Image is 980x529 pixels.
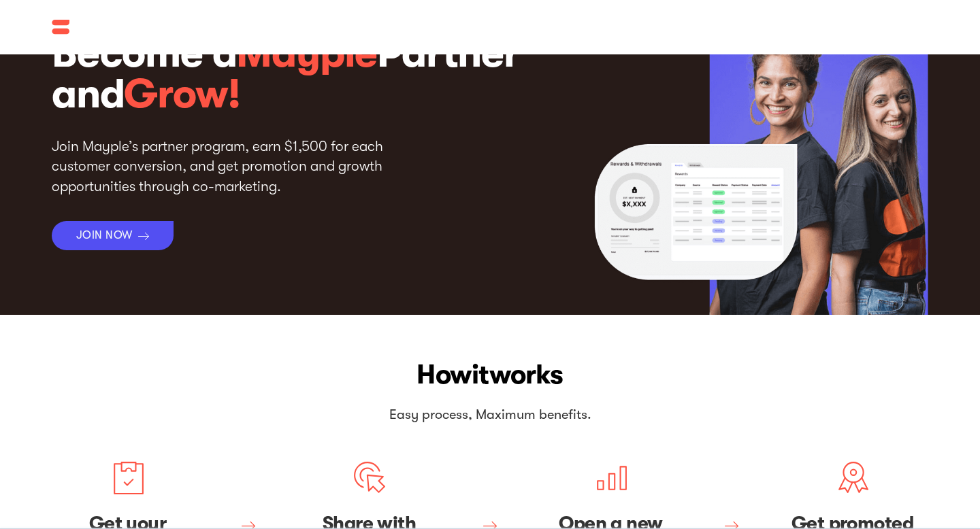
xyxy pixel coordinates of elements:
img: Create your marketing brief. [111,460,145,494]
img: Grow your business [836,460,870,494]
h2: How works [24,356,955,394]
p: Join Mayple’s partner program, earn $1,500 for each customer conversion, and get promotion and gr... [52,137,406,197]
img: mayple logo [52,14,167,40]
span: it [472,359,489,390]
div: JOIN NOW [76,229,133,242]
span: Grow! [124,71,240,118]
a: JOIN NOW [52,221,174,250]
h1: Become a Partner and [52,33,558,115]
img: Grow your business [594,460,628,494]
p: Easy process, Maximum benefits. [235,405,745,425]
img: Find a match [353,460,387,494]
